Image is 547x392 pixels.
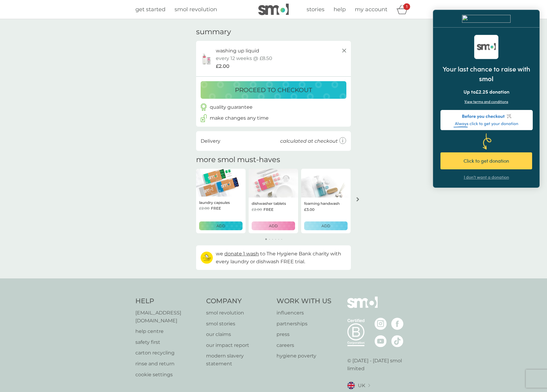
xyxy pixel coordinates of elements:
[375,335,387,347] img: visit the smol Youtube page
[216,223,225,229] p: ADD
[135,360,200,368] a: rinse and return
[277,309,331,317] a: influencers
[347,297,378,317] img: smol
[263,207,273,212] span: FREE
[211,205,221,211] span: FREE
[277,297,331,306] h4: Work With Us
[135,349,200,357] a: carton recycling
[252,221,295,230] button: ADD
[135,371,200,379] a: cookie settings
[280,137,338,145] p: calculated at checkout
[277,341,331,349] a: careers
[175,5,217,14] a: smol revolution
[199,205,209,211] span: £2.00
[224,251,259,257] span: donate 1 wash
[355,5,387,14] a: my account
[135,338,200,346] a: safety first
[199,200,230,205] p: laundry capsules
[210,114,269,122] p: make changes any time
[216,55,272,62] p: every 12 weeks @ £8.50
[206,352,271,367] a: modern slavery statement
[235,85,312,95] p: proceed to checkout
[304,221,348,230] button: ADD
[135,327,200,335] a: help centre
[304,207,314,212] span: £3.00
[307,5,324,14] a: stories
[216,62,229,70] span: £2.00
[206,309,271,317] a: smol revolution
[175,6,217,13] span: smol revolution
[277,320,331,328] a: partnerships
[368,384,370,387] img: select a new location
[358,382,365,390] span: UK
[196,28,231,36] h3: summary
[391,318,403,330] img: visit the smol Facebook page
[201,81,346,99] button: proceed to checkout
[201,137,220,145] p: Delivery
[396,3,412,15] div: basket
[252,207,262,212] span: £2.00
[216,250,346,265] p: we to The Hygiene Bank charity with every laundry or dishwash FREE trial.
[199,221,243,230] button: ADD
[135,309,200,324] a: [EMAIL_ADDRESS][DOMAIN_NAME]
[304,201,340,206] p: foaming handwash
[307,6,324,13] span: stories
[391,335,403,347] img: visit the smol Tiktok page
[277,352,331,360] a: hygiene poverty
[321,223,330,229] p: ADD
[196,155,280,164] h2: more smol must-haves
[355,6,387,13] span: my account
[210,103,253,111] p: quality guarantee
[347,357,412,372] p: © [DATE] - [DATE] smol limited
[334,5,346,14] a: help
[277,331,331,338] a: press
[252,201,286,206] p: dishwasher tablets
[216,47,259,55] p: washing up liquid
[206,320,271,328] a: smol stories
[135,6,165,13] span: get started
[135,5,165,14] a: get started
[206,297,271,306] h4: Company
[206,331,271,338] a: our claims
[334,6,346,13] span: help
[206,341,271,349] a: our impact report
[258,4,289,15] img: smol
[135,297,200,306] h4: Help
[347,382,355,389] img: UK flag
[375,318,387,330] img: visit the smol Instagram page
[269,223,278,229] p: ADD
